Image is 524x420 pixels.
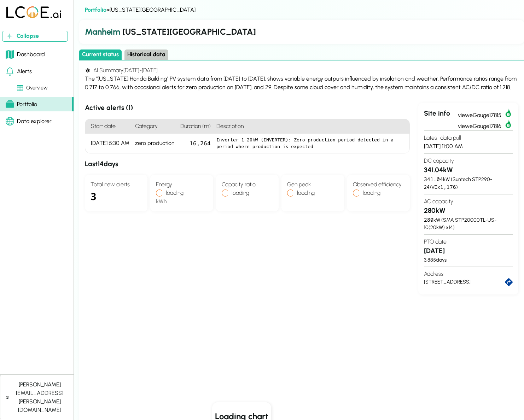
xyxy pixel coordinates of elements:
[132,119,177,134] h4: Category
[79,49,122,60] button: Current status
[85,134,132,153] div: [DATE] 5:30 AM
[156,180,208,189] h4: Energy
[222,180,273,189] h4: Capacity ratio
[156,197,208,206] div: kWh
[360,189,380,197] h4: loading
[6,117,52,126] div: Data explorer
[458,109,513,119] a: vieweGauge17815
[79,49,524,60] div: Select page state
[424,216,433,223] span: 280
[424,165,513,175] h3: 341.04 kW
[17,84,48,92] div: Overview
[163,189,184,197] h4: loading
[85,159,410,169] h3: Last 14 days
[2,31,68,42] button: Collapse
[85,66,518,75] h4: AI Summary [DATE] - [DATE]
[424,130,513,153] section: [DATE] 11:00 AM
[424,270,513,278] h4: Address
[91,180,142,189] h4: Total new alerts
[424,256,513,264] div: 3,885 days
[85,25,518,38] h2: [US_STATE][GEOGRAPHIC_DATA]
[177,134,214,153] div: 16,264
[449,224,453,231] span: 14
[6,50,45,59] div: Dashboard
[85,6,518,14] div: > [US_STATE][GEOGRAPHIC_DATA]
[424,238,513,246] h4: PTO date
[424,278,505,286] div: [STREET_ADDRESS]
[504,119,513,128] img: eGauge17816
[424,246,513,256] h3: [DATE]
[424,216,513,232] div: kW ( SMA STP20000TL-US-10 ( 20 kW) x )
[85,75,518,92] div: The "[US_STATE] Honda Building" PV system data from [DATE] to [DATE], shows variable energy outpu...
[424,197,513,206] h4: AC capacity
[424,134,513,142] h4: Latest data pull
[85,6,106,13] a: Portfolio
[424,109,458,130] div: Site info
[424,176,443,182] span: 341.04
[6,67,32,76] div: Alerts
[440,183,456,190] span: 1,176
[505,278,513,286] a: directions
[6,100,37,109] div: Portfolio
[504,109,513,117] img: eGauge17815
[85,103,410,113] h3: Active alerts ( 1 )
[85,27,120,37] span: Manheim
[132,134,177,153] div: zero production
[216,136,404,150] pre: Inverter 1 20kW (INVERTER): Zero production period detected in a period where production is expected
[424,175,513,191] div: kW ( Suntech STP290-24/VE x )
[91,189,142,206] div: 3
[214,119,409,134] h4: Description
[85,119,132,134] h4: Start date
[458,119,513,130] a: vieweGauge17816
[424,157,513,165] h4: DC capacity
[294,189,315,197] h4: loading
[12,380,68,414] div: [PERSON_NAME][EMAIL_ADDRESS][PERSON_NAME][DOMAIN_NAME]
[353,180,404,189] h4: Observed efficiency
[287,180,339,189] h4: Gen peak
[424,206,513,216] h3: 280 kW
[124,49,168,60] button: Historical data
[229,189,249,197] h4: loading
[177,119,214,134] h4: Duration (m)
